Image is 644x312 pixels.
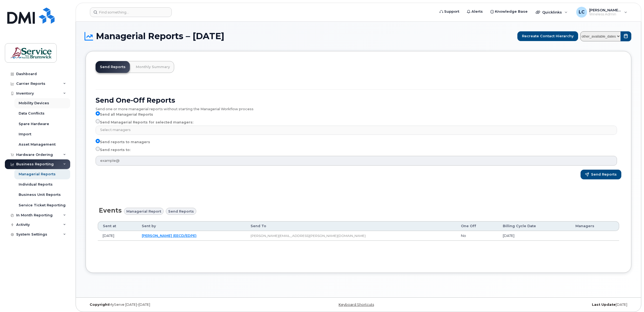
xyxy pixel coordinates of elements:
[98,221,137,231] th: Sent at
[96,61,130,73] a: Send Reports
[517,31,578,41] button: Recreate Contact Hierarchy
[591,172,617,177] span: Send Reports
[137,221,246,231] th: Sent by
[168,209,194,214] span: Send reports
[449,303,631,307] div: [DATE]
[339,303,374,307] a: Keyboard Shortcuts
[126,209,161,214] span: Managerial Report
[251,234,366,238] span: [PERSON_NAME][EMAIL_ADDRESS][PERSON_NAME][DOMAIN_NAME]
[86,303,268,307] div: MyServe [DATE]–[DATE]
[96,156,617,166] input: example@
[498,231,570,241] td: [DATE]
[96,111,153,118] label: Send all Managerial Reports
[456,221,498,231] th: One Off
[142,233,197,238] a: [PERSON_NAME] (EECD/EDPE)
[456,231,498,241] td: No
[96,111,100,116] input: Send all Managerial Reports
[96,139,100,143] input: Send reports to managers
[581,170,621,179] button: Send Reports
[98,231,137,241] td: [DATE]
[498,221,570,231] th: Billing Cycle Date
[96,119,100,123] input: Send Managerial Reports for selected managers:
[96,32,224,40] span: Managerial Reports – [DATE]
[522,33,574,39] span: Recreate Contact Hierarchy
[571,221,619,231] th: Managers
[90,303,109,307] strong: Copyright
[96,104,621,111] div: Send one or more managerial reports without starting the Managerial Workflow process
[132,61,174,73] a: Monthly Summary
[96,147,100,151] input: Send reports to:
[246,221,456,231] th: Send To
[96,139,150,145] label: Send reports to managers
[99,207,122,214] span: Events
[96,119,193,126] label: Send Managerial Reports for selected managers:
[96,96,621,104] h2: Send One-Off Reports
[592,303,616,307] strong: Last Update
[96,147,130,153] label: Send reports to:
